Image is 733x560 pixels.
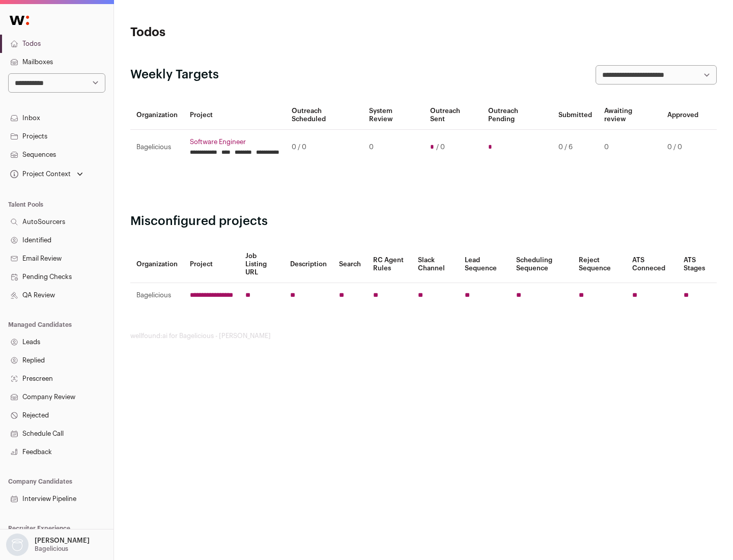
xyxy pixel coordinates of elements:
[363,130,424,165] td: 0
[130,67,219,83] h2: Weekly Targets
[8,167,85,181] button: Open dropdown
[573,246,627,283] th: Reject Sequence
[35,545,68,553] p: Bagelicious
[412,246,459,283] th: Slack Channel
[130,24,326,41] h1: Todos
[552,130,598,165] td: 0 / 6
[678,246,717,283] th: ATS Stages
[130,213,717,230] h2: Misconfigured projects
[552,101,598,130] th: Submitted
[239,246,284,283] th: Job Listing URL
[286,101,363,130] th: Outreach Scheduled
[333,246,367,283] th: Search
[363,101,424,130] th: System Review
[35,537,90,545] p: [PERSON_NAME]
[130,101,184,130] th: Organization
[424,101,483,130] th: Outreach Sent
[661,101,704,130] th: Approved
[626,246,677,283] th: ATS Conneced
[130,283,184,308] td: Bagelicious
[510,246,573,283] th: Scheduling Sequence
[4,534,92,556] button: Open dropdown
[459,246,510,283] th: Lead Sequence
[130,332,717,340] footer: wellfound:ai for Bagelicious - [PERSON_NAME]
[184,101,286,130] th: Project
[190,138,279,146] a: Software Engineer
[598,130,661,165] td: 0
[130,246,184,283] th: Organization
[130,130,184,165] td: Bagelicious
[284,246,333,283] th: Description
[661,130,704,165] td: 0 / 0
[598,101,661,130] th: Awaiting review
[4,10,35,31] img: Wellfound
[482,101,552,130] th: Outreach Pending
[367,246,411,283] th: RC Agent Rules
[8,170,71,178] div: Project Context
[286,130,363,165] td: 0 / 0
[184,246,239,283] th: Project
[6,534,29,556] img: nopic.png
[436,143,445,151] span: / 0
